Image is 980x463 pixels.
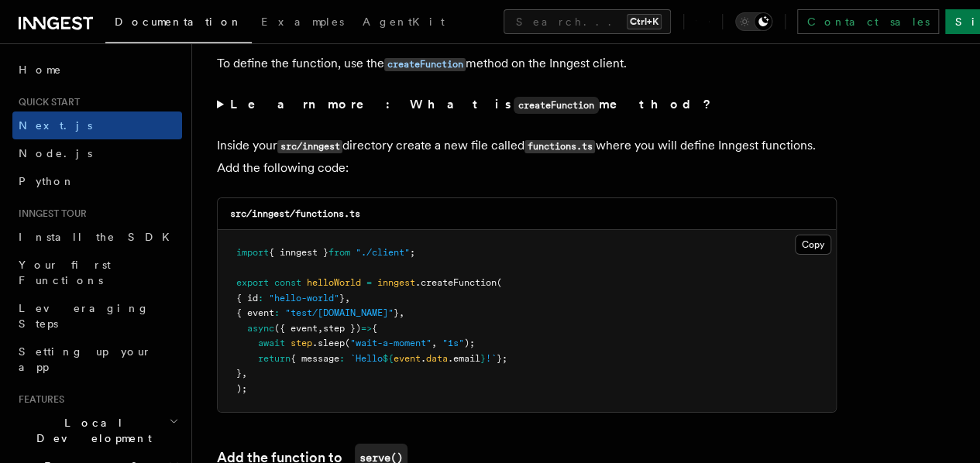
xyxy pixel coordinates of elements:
code: functions.ts [524,140,595,153]
a: Next.js [12,111,182,139]
code: src/inngest/functions.ts [230,208,360,219]
a: Leveraging Steps [12,294,182,338]
span: , [399,307,404,318]
a: Home [12,56,182,84]
code: createFunction [514,97,599,114]
span: Setting up your app [19,345,152,373]
span: Home [19,62,62,77]
span: : [258,293,263,304]
a: Examples [252,5,353,42]
span: `Hello [350,353,383,364]
span: helloWorld [307,277,361,288]
span: ); [464,338,475,348]
span: { id [236,293,258,304]
span: AgentKit [363,15,445,28]
a: Documentation [105,5,252,43]
span: const [274,277,301,288]
span: inngest [377,277,415,288]
a: Install the SDK [12,223,182,251]
span: return [258,353,291,364]
span: , [345,293,350,304]
span: export [236,277,269,288]
span: await [258,338,285,348]
span: Quick start [12,96,80,108]
summary: Learn more: What iscreateFunctionmethod? [217,94,837,116]
a: createFunction [384,56,466,70]
span: Features [12,393,64,406]
span: Documentation [115,15,242,28]
span: Examples [261,15,344,28]
span: .createFunction [415,277,497,288]
span: ( [345,338,350,348]
span: Next.js [19,119,92,132]
a: AgentKit [353,5,454,42]
span: Leveraging Steps [19,302,150,330]
span: Python [19,175,75,187]
kbd: Ctrl+K [627,14,662,29]
span: ; [410,247,415,258]
span: "1s" [442,338,464,348]
span: "wait-a-moment" [350,338,432,348]
p: To define the function, use the method on the Inngest client. [217,53,837,75]
span: data [426,353,448,364]
span: ${ [383,353,394,364]
button: Toggle dark mode [735,12,772,31]
span: step }) [323,323,361,334]
span: ( [497,277,502,288]
code: createFunction [384,58,466,71]
span: from [328,247,350,258]
span: "test/[DOMAIN_NAME]" [285,307,394,318]
span: , [242,368,247,379]
span: { message [291,353,339,364]
a: Your first Functions [12,251,182,294]
span: ); [236,383,247,394]
p: Inside your directory create a new file called where you will define Inngest functions. Add the f... [217,135,837,179]
span: "hello-world" [269,293,339,304]
span: : [274,307,280,318]
button: Local Development [12,409,182,452]
span: Node.js [19,147,92,159]
span: async [247,323,274,334]
span: => [361,323,372,334]
span: step [291,338,312,348]
span: .sleep [312,338,345,348]
span: .email [448,353,480,364]
span: !` [486,353,497,364]
button: Copy [795,235,831,255]
code: src/inngest [277,140,342,153]
span: } [394,307,399,318]
span: . [421,353,426,364]
span: , [432,338,437,348]
span: Local Development [12,415,169,446]
span: { inngest } [269,247,328,258]
span: : [339,353,345,364]
span: } [236,368,242,379]
span: } [480,353,486,364]
span: event [394,353,421,364]
a: Python [12,167,182,195]
strong: Learn more: What is method? [230,97,714,111]
span: { event [236,307,274,318]
a: Setting up your app [12,338,182,381]
span: , [318,323,323,334]
span: = [366,277,372,288]
span: }; [497,353,507,364]
a: Contact sales [797,9,939,34]
span: Install the SDK [19,231,179,243]
span: Your first Functions [19,259,111,286]
span: ({ event [274,323,318,334]
span: Inngest tour [12,207,87,220]
span: import [236,247,269,258]
span: "./client" [356,247,410,258]
a: Node.js [12,139,182,167]
span: } [339,293,345,304]
span: { [372,323,377,334]
button: Search...Ctrl+K [504,9,671,34]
